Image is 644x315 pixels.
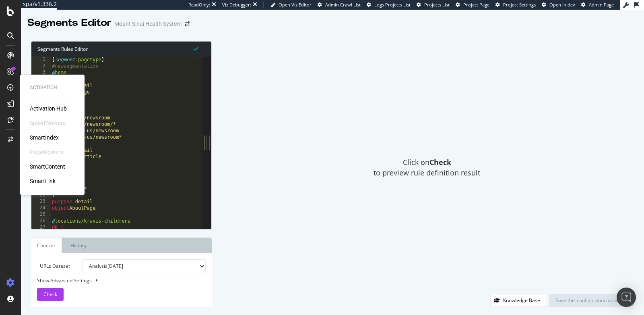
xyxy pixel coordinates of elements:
[31,56,51,63] div: 1
[374,157,480,178] span: Click on to preview rule definition result
[31,198,51,205] div: 23
[30,84,75,91] div: Activation
[542,2,575,8] a: Open in dev
[188,2,210,8] div: ReadOnly:
[30,148,63,156] div: PageWorkers
[429,157,451,167] strong: Check
[222,2,251,8] div: Viz Debugger:
[31,277,200,284] div: Show Advanced Settings
[185,21,190,27] div: arrow-right-arrow-left
[64,238,93,253] a: History
[318,2,361,8] a: Admin Crawl List
[43,291,57,298] span: Check
[30,134,59,142] a: SmartIndex
[374,2,411,8] span: Logs Projects List
[30,177,56,185] a: SmartLink
[279,2,312,8] span: Open Viz Editor
[31,69,51,76] div: 3
[503,2,536,8] span: Project Settings
[30,104,67,113] a: Activation Hub
[31,205,51,211] div: 24
[367,2,411,8] a: Logs Projects List
[549,2,575,8] span: Open in dev
[194,45,198,52] span: Syntax is valid
[31,238,62,253] a: Checker
[31,192,51,198] div: 22
[490,297,547,304] a: Knowledge Base
[30,163,65,171] a: SmartContent
[31,259,76,273] label: URLs Dataset
[31,224,51,231] div: 27
[31,211,51,218] div: 25
[456,2,489,8] a: Project Page
[490,294,547,307] button: Knowledge Base
[30,119,66,127] div: SpeedWorkers
[495,2,536,8] a: Project Settings
[463,2,489,8] span: Project Page
[581,2,614,8] a: Admin Page
[270,2,312,8] a: Open Viz Editor
[31,218,51,224] div: 26
[31,63,51,69] div: 2
[589,2,614,8] span: Admin Page
[549,294,634,307] button: Save this configuration as active
[617,288,636,307] div: Open Intercom Messenger
[417,2,450,8] a: Projects List
[37,288,64,301] button: Check
[503,297,540,304] div: Knowledge Base
[325,2,361,8] span: Admin Crawl List
[114,20,182,28] div: Mount Sinai Health System
[31,42,211,56] div: Segments Rules Editor
[555,297,627,304] div: Save this configuration as active
[27,16,111,30] div: Segments Editor
[424,2,450,8] span: Projects List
